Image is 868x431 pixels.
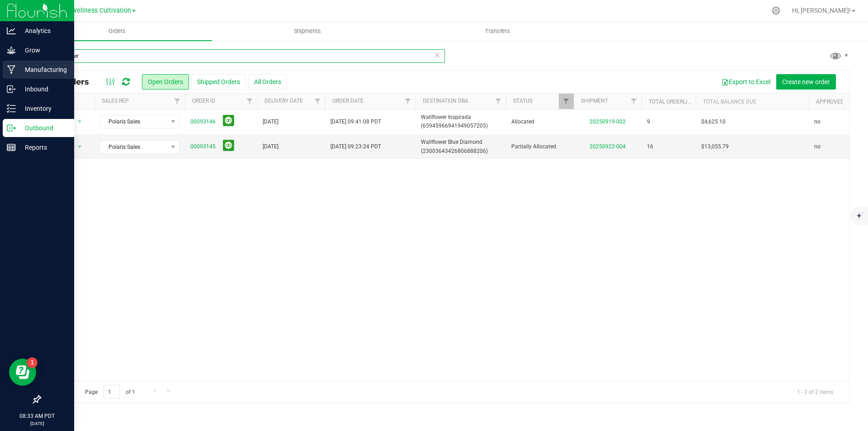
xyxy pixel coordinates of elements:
p: Grow [16,45,70,56]
inline-svg: Outbound [7,123,16,133]
a: Shipments [212,22,402,41]
a: Orders [22,22,212,41]
span: Wallflower Blue Diamond (23003643426806888206) [421,138,500,155]
span: Orders [96,27,138,35]
a: Filter [491,94,506,109]
p: Reports [16,142,70,153]
p: [DATE] [4,420,70,427]
a: Filter [242,94,257,109]
input: 1 [104,385,120,399]
a: Total Orderlines [649,99,698,105]
th: Total Balance Due [696,94,809,109]
iframe: Resource center [9,359,36,386]
a: Transfers [402,22,593,41]
span: Polaris Sales [100,141,168,153]
button: All Orders [248,74,287,90]
span: Wallflower Inspirada (65945966941949057205) [421,113,500,130]
a: Destination DBA [423,98,468,104]
a: 20250919-002 [590,118,626,125]
span: 9 [647,118,650,126]
p: Inbound [16,84,70,95]
span: 16 [647,142,653,151]
p: Manufacturing [16,64,70,75]
a: Filter [170,94,185,109]
span: $4,625.10 [701,118,726,126]
span: [DATE] 09:23:24 PDT [330,142,381,151]
button: Shipped Orders [191,74,246,90]
inline-svg: Manufacturing [7,65,16,74]
inline-svg: Analytics [7,26,16,35]
span: Partially Allocated [511,142,568,151]
inline-svg: Reports [7,143,16,152]
button: Open Orders [142,74,189,90]
inline-svg: Inbound [7,85,16,94]
p: 08:33 AM PDT [4,412,70,420]
a: Filter [559,94,574,109]
a: Order ID [192,98,215,104]
a: Order Date [332,98,363,104]
a: Filter [627,94,642,109]
input: Search Order ID, Destination, Customer PO... [40,49,445,63]
a: Filter [401,94,415,109]
span: $13,055.79 [701,142,729,151]
span: Clear [434,49,440,61]
div: Manage settings [770,6,782,15]
a: Delivery Date [264,98,303,104]
p: Inventory [16,103,70,114]
a: Sales Rep [102,98,129,104]
iframe: Resource center unread badge [27,357,38,368]
a: 00093146 [190,118,216,126]
a: Approved? [816,99,847,105]
button: Export to Excel [716,74,776,90]
p: Outbound [16,123,70,133]
inline-svg: Inventory [7,104,16,113]
button: Create new order [776,74,836,90]
span: Shipments [282,27,333,35]
span: [DATE] 09:41:08 PDT [330,118,381,126]
span: Transfers [473,27,522,35]
a: 20250922-004 [590,143,626,150]
span: Create new order [782,78,830,85]
a: 00093145 [190,142,216,151]
span: [DATE] [263,142,278,151]
a: Filter [310,94,325,109]
span: no [814,142,821,151]
span: select [74,115,85,128]
span: Page of 1 [77,385,142,399]
span: select [74,141,85,153]
span: Allocated [511,118,568,126]
a: Status [513,98,533,104]
span: Hi, [PERSON_NAME]! [792,7,851,14]
p: Analytics [16,25,70,36]
span: Polaris Wellness Cultivation [49,7,131,14]
a: Shipment [581,98,608,104]
span: no [814,118,821,126]
span: Polaris Sales [100,115,168,128]
inline-svg: Grow [7,46,16,55]
span: [DATE] [263,118,278,126]
span: 1 - 2 of 2 items [790,385,840,398]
